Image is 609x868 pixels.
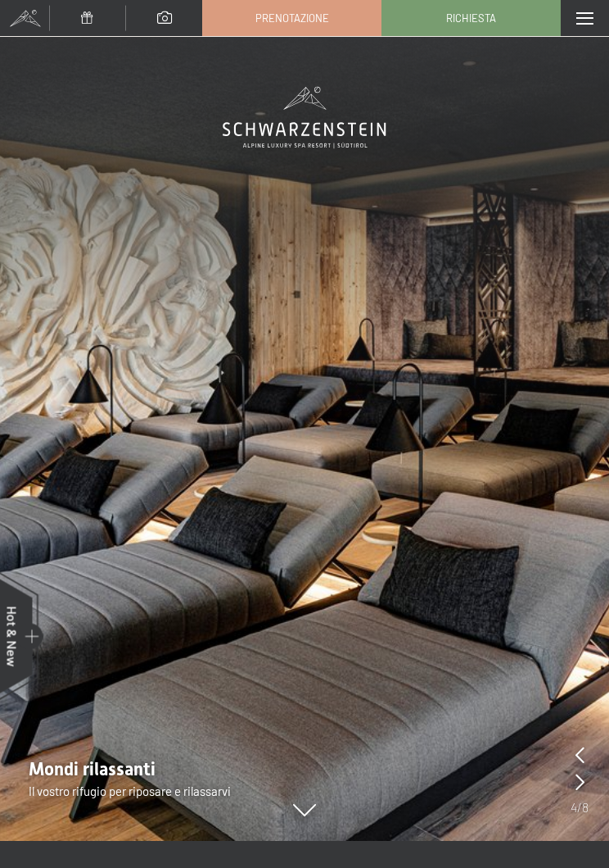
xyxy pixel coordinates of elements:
span: Hot & New [5,606,20,666]
a: Richiesta [382,1,560,35]
a: Prenotazione [203,1,381,35]
span: / [577,798,582,816]
span: Richiesta [446,11,496,25]
span: 8 [582,798,589,816]
span: 4 [571,798,577,816]
span: Prenotazione [255,11,329,25]
span: Il vostro rifugio per riposare e rilassarvi [29,784,231,798]
span: Mondi rilassanti [29,759,156,779]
